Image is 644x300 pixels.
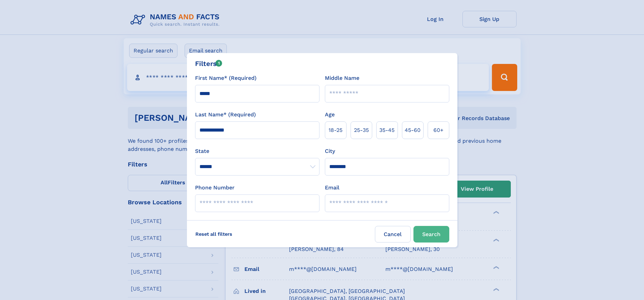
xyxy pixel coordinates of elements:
span: 60+ [433,126,444,134]
span: 18‑25 [329,126,342,134]
label: City [325,147,335,155]
span: 45‑60 [405,126,421,134]
label: First Name* (Required) [195,74,257,82]
span: 25‑35 [354,126,369,134]
label: Age [325,111,335,119]
label: Last Name* (Required) [195,111,256,119]
label: Cancel [375,226,411,243]
label: Email [325,184,339,192]
label: Reset all filters [191,226,237,242]
button: Search [413,226,449,243]
div: Filters [195,59,222,69]
label: State [195,147,319,155]
label: Middle Name [325,74,359,82]
span: 35‑45 [379,126,395,134]
label: Phone Number [195,184,235,192]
